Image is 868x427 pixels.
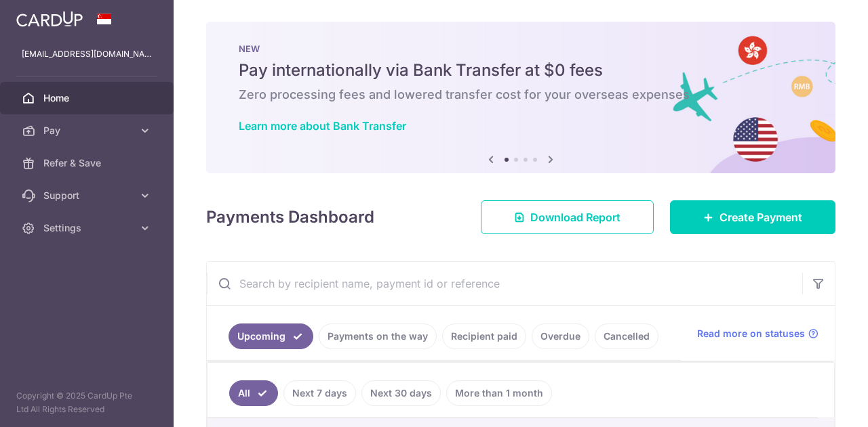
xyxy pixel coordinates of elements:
[22,47,152,61] p: [EMAIL_ADDRESS][DOMAIN_NAME]
[319,323,437,349] a: Payments on the way
[43,124,133,137] span: Pay
[481,200,654,234] a: Download Report
[207,262,802,305] input: Search by recipient name, payment id or reference
[530,209,620,225] span: Download Report
[239,87,803,103] h6: Zero processing fees and lowered transfer cost for your overseas expenses
[229,380,278,406] a: All
[670,200,835,234] a: Create Payment
[719,209,802,225] span: Create Payment
[697,327,818,340] a: Read more on statuses
[239,60,803,81] h5: Pay internationally via Bank Transfer at $0 fees
[43,189,133,202] span: Support
[239,119,406,133] a: Learn more about Bank Transfer
[206,205,374,229] h4: Payments Dashboard
[16,11,83,27] img: CardUp
[442,323,526,349] a: Recipient paid
[43,91,133,105] span: Home
[532,323,589,349] a: Overdue
[229,323,313,349] a: Upcoming
[239,43,803,54] p: NEW
[446,380,552,406] a: More than 1 month
[283,380,356,406] a: Next 7 days
[361,380,441,406] a: Next 30 days
[595,323,658,349] a: Cancelled
[43,221,133,235] span: Settings
[206,22,835,173] img: Bank transfer banner
[697,327,805,340] span: Read more on statuses
[43,156,133,170] span: Refer & Save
